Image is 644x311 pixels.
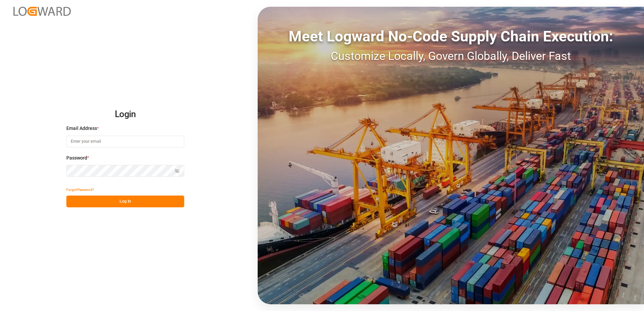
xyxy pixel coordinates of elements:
[258,47,644,65] div: Customize Locally, Govern Globally, Deliver Fast
[66,196,184,207] button: Log In
[66,104,184,125] h2: Login
[258,25,644,47] div: Meet Logward No-Code Supply Chain Execution:
[66,184,94,196] button: Forgot Password?
[66,125,97,132] span: Email Address
[13,7,71,16] img: Logward_new_orange.png
[66,136,184,147] input: Enter your email
[66,154,87,162] span: Password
